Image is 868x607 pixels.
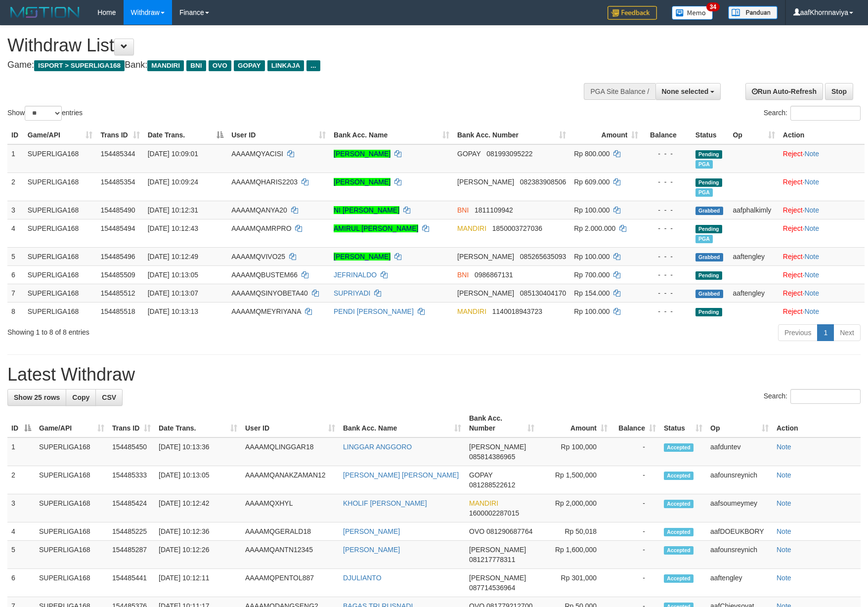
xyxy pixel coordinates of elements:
th: Op: activate to sort column ascending [706,409,773,437]
td: · [779,247,865,265]
th: Bank Acc. Name: activate to sort column ascending [339,409,465,437]
span: Pending [695,271,722,280]
span: [DATE] 10:12:49 [148,253,198,260]
span: Accepted [664,574,694,583]
td: SUPERLIGA168 [24,247,97,265]
a: Note [777,443,791,451]
span: [PERSON_NAME] [457,289,514,297]
td: aaftengley [706,569,773,597]
td: - [611,569,660,597]
a: Reject [783,224,803,232]
td: 1 [7,437,35,466]
a: KHOLIF [PERSON_NAME] [343,499,427,507]
td: SUPERLIGA168 [24,201,97,219]
span: AAAAMQMEYRIYANA [231,307,301,315]
td: · [779,173,865,201]
span: 154485509 [100,271,135,279]
th: Balance: activate to sort column ascending [611,409,660,437]
td: · [779,284,865,302]
th: Balance [642,126,691,144]
th: Amount: activate to sort column ascending [570,126,642,144]
a: Note [777,471,791,479]
span: Copy 081217778311 to clipboard [469,556,515,564]
a: Reject [783,289,803,297]
span: Grabbed [695,290,723,298]
th: Game/API: activate to sort column ascending [35,409,108,437]
td: - [611,522,660,541]
a: [PERSON_NAME] [343,527,400,535]
td: 6 [7,265,24,284]
td: 2 [7,173,24,201]
td: aafphalkimly [729,201,779,219]
a: Reject [783,150,803,158]
div: - - - [646,205,687,215]
span: Accepted [664,528,694,536]
td: AAAAMQXHYL [241,494,339,522]
th: User ID: activate to sort column ascending [227,126,330,144]
span: 154485496 [100,253,135,260]
img: Button%20Memo.svg [672,6,713,20]
span: LINKAJA [267,60,304,71]
span: BNI [186,60,206,71]
a: DJULIANTO [343,574,382,582]
td: 8 [7,302,24,320]
td: aafounsreynich [706,466,773,494]
a: PENDI [PERSON_NAME] [334,307,414,315]
a: Note [804,206,819,214]
a: Next [833,324,861,341]
a: Run Auto-Refresh [745,83,823,100]
a: Note [804,178,819,186]
th: Status: activate to sort column ascending [660,409,706,437]
span: Copy [72,393,89,401]
td: 154485450 [108,437,155,466]
span: Copy 1811109942 to clipboard [475,206,513,214]
td: · [779,219,865,247]
a: [PERSON_NAME] [334,178,391,186]
span: AAAAMQBUSTEM66 [231,271,298,279]
a: Reject [783,206,803,214]
span: AAAAMQSINYOBETA40 [231,289,308,297]
button: None selected [655,83,721,100]
td: aaftengley [729,284,779,302]
td: 154485333 [108,466,155,494]
span: Copy 087714536964 to clipboard [469,584,515,592]
span: None selected [662,87,709,95]
td: Rp 2,000,000 [538,494,611,522]
span: CSV [102,393,116,401]
th: Date Trans.: activate to sort column ascending [155,409,241,437]
span: 154485512 [100,289,135,297]
span: Rp 100.000 [574,253,609,260]
td: SUPERLIGA168 [24,265,97,284]
a: Note [804,289,819,297]
h1: Latest Withdraw [7,365,861,385]
th: Bank Acc. Number: activate to sort column ascending [453,126,570,144]
span: Copy 1140018943723 to clipboard [492,307,542,315]
span: Copy 085265635093 to clipboard [520,253,566,260]
th: Bank Acc. Name: activate to sort column ascending [330,126,453,144]
a: [PERSON_NAME] [343,546,400,554]
span: [PERSON_NAME] [457,178,514,186]
span: AAAAMQAMRPRO [231,224,291,232]
div: - - - [646,177,687,187]
td: [DATE] 10:13:05 [155,466,241,494]
td: · [779,302,865,320]
label: Show entries [7,106,83,121]
td: 154485225 [108,522,155,541]
span: Rp 700.000 [574,271,609,279]
h4: Game: Bank: [7,60,569,70]
span: Pending [695,178,722,187]
span: [PERSON_NAME] [469,443,526,451]
div: PGA Site Balance / [584,83,655,100]
span: 34 [706,2,720,11]
span: Copy 1600002287015 to clipboard [469,509,519,517]
label: Search: [764,389,861,404]
div: - - - [646,223,687,233]
span: 154485354 [100,178,135,186]
td: - [611,466,660,494]
span: 154485490 [100,206,135,214]
span: GOPAY [234,60,265,71]
td: AAAAMQANAKZAMAN12 [241,466,339,494]
td: 3 [7,494,35,522]
td: SUPERLIGA168 [24,173,97,201]
span: Accepted [664,546,694,555]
